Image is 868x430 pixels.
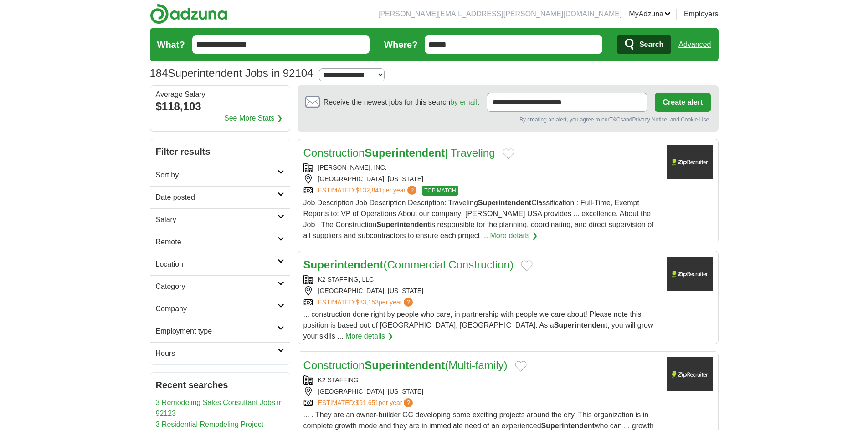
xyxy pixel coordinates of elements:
div: K2 STAFFING [303,375,660,385]
h2: Salary [156,214,277,225]
h2: Date posted [156,192,277,203]
span: $132,841 [355,187,382,194]
button: Add to favorite jobs [521,260,533,271]
img: Adzuna logo [150,4,227,24]
a: Sort by [150,164,290,186]
div: [GEOGRAPHIC_DATA], [US_STATE] [303,286,660,296]
a: Category [150,275,290,298]
strong: Superintendent [365,147,445,159]
h2: Company [156,304,277,314]
a: ESTIMATED:$91,651per year? [318,398,415,408]
div: $118,103 [156,98,284,115]
a: Company [150,298,290,320]
button: Search [617,35,671,54]
a: See More Stats ❯ [224,113,282,124]
span: $91,651 [355,399,379,406]
a: T&Cs [609,116,623,123]
a: More details ❯ [345,331,393,342]
label: Where? [384,38,417,51]
strong: Superintendent [376,221,430,228]
a: by email [450,98,478,106]
a: Employers [684,9,719,20]
a: Date posted [150,186,290,208]
a: Remote [150,231,290,253]
a: Advanced [678,35,711,54]
span: Receive the newest jobs for this search : [324,97,479,108]
div: [GEOGRAPHIC_DATA], [US_STATE] [303,174,660,184]
img: Company logo [667,145,713,179]
a: Hours [150,342,290,364]
div: Average Salary [156,91,284,98]
div: [PERSON_NAME], INC. [303,163,660,172]
a: ConstructionSuperintendent(Multi-family) [303,359,508,371]
strong: Superintendent [303,258,384,271]
img: Company logo [667,357,713,391]
h2: Remote [156,237,277,248]
h2: Filter results [150,139,290,164]
img: Company logo [667,257,713,291]
h2: Location [156,259,277,270]
h1: Superintendent Jobs in 92104 [150,67,313,79]
span: ? [407,186,416,195]
strong: Superintendent [365,359,445,371]
div: [GEOGRAPHIC_DATA], [US_STATE] [303,387,660,396]
button: Create alert [655,93,710,112]
h2: Hours [156,348,277,359]
a: Employment type [150,320,290,342]
button: Add to favorite jobs [515,361,527,372]
label: What? [157,38,185,51]
span: Job Description Job Description Description: Traveling Classification : Full-Time, Exempt Reports... [303,199,654,239]
a: Superintendent(Commercial Construction) [303,258,514,271]
h2: Employment type [156,326,277,337]
a: More details ❯ [490,230,538,241]
a: ESTIMATED:$132,841per year? [318,186,419,196]
span: ? [404,298,413,307]
strong: Superintendent [541,422,595,430]
a: Privacy Notice [632,116,667,123]
span: Search [639,35,663,54]
strong: Superintendent [554,321,607,329]
span: ? [404,398,413,407]
span: TOP MATCH [422,186,458,196]
span: 184 [150,65,168,81]
h2: Category [156,281,277,292]
span: ... construction done right by people who care, in partnership with people we care about! Please ... [303,310,653,340]
li: [PERSON_NAME][EMAIL_ADDRESS][PERSON_NAME][DOMAIN_NAME] [378,9,621,20]
h2: Sort by [156,170,277,181]
a: Salary [150,208,290,231]
span: $83,153 [355,298,379,306]
a: 3 Remodeling Sales Consultant Jobs in 92123 [156,399,283,417]
strong: Superintendent [478,199,531,207]
div: By creating an alert, you agree to our and , and Cookie Use. [305,116,711,124]
h2: Recent searches [156,378,284,392]
button: Add to favorite jobs [503,148,514,159]
div: K2 STAFFING, LLC [303,275,660,284]
a: ConstructionSuperintendent| Traveling [303,147,495,159]
a: ESTIMATED:$83,153per year? [318,298,415,307]
a: MyAdzuna [629,9,671,20]
a: Location [150,253,290,275]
